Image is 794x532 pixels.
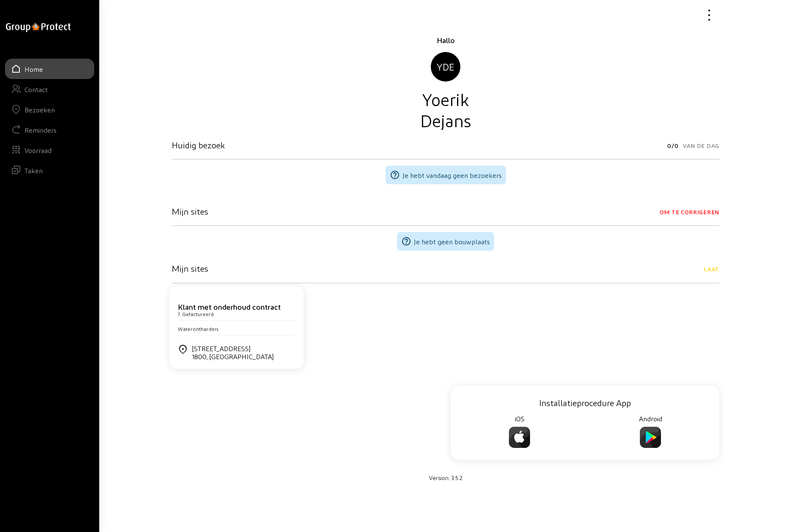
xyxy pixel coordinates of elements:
[704,263,719,275] span: Laat
[178,326,218,332] span: Waterontharders
[390,170,400,180] mat-icon: help_outline
[24,126,57,134] div: Reminders
[414,237,490,246] span: Je hebt geen bouwplaats
[24,166,43,175] div: Taken
[660,206,719,218] span: Om te corrigeren
[192,352,274,360] div: 1800, [GEOGRAPHIC_DATA]
[192,344,274,360] div: [STREET_ADDRESS]
[5,120,94,140] a: Reminders
[429,474,462,481] small: Version: 3.5.2
[24,106,55,114] div: Bezoeken
[178,311,214,317] cam-card-subtitle: 7. Gefactureerd
[6,23,71,32] img: logo-oneline.png
[172,109,719,131] div: Dejans
[24,85,48,93] div: Contact
[178,302,281,311] cam-card-title: Klant met onderhoud contract
[5,160,94,180] a: Taken
[172,140,225,150] h3: Huidig bezoek
[401,236,411,246] mat-icon: help_outline
[459,398,711,408] h3: Installatieprocedure App
[402,171,502,179] span: Je hebt vandaag geen bezoekers
[172,263,208,273] h3: Mijn sites
[5,140,94,160] a: Voorraad
[172,88,719,109] div: Yoerik
[172,35,719,45] div: Hallo
[24,65,43,73] div: Home
[5,99,94,120] a: Bezoeken
[172,206,208,216] h3: Mijn sites
[459,415,580,423] h4: iOS
[667,140,679,152] span: 0/0
[24,146,52,154] div: Voorraad
[5,59,94,79] a: Home
[590,415,711,423] h4: Android
[683,140,719,152] span: Van de dag
[431,52,460,82] div: YDE
[5,79,94,99] a: Contact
